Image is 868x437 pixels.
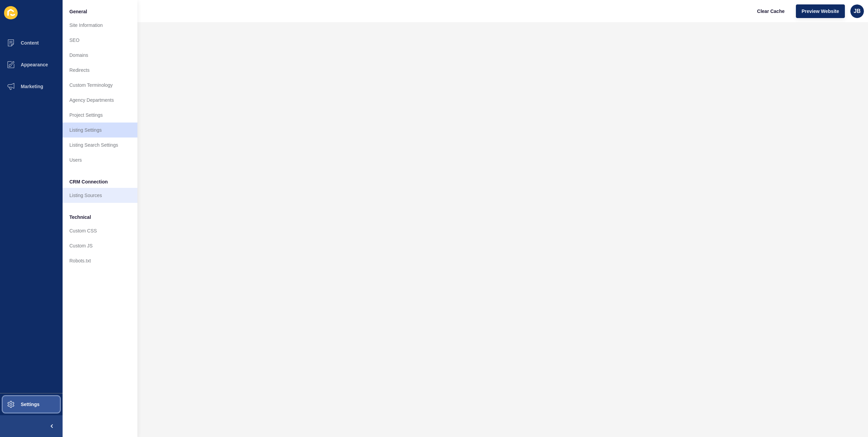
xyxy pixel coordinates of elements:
[69,8,87,15] span: General
[63,18,137,33] a: Site Information
[63,48,137,63] a: Domains
[69,178,108,185] span: CRM Connection
[63,123,137,137] a: Listing Settings
[854,8,861,15] span: JB
[63,223,137,238] a: Custom CSS
[796,4,845,18] button: Preview Website
[69,214,91,221] span: Technical
[63,238,137,253] a: Custom JS
[802,8,839,15] span: Preview Website
[63,152,137,167] a: Users
[63,253,137,268] a: Robots.txt
[63,137,137,152] a: Listing Search Settings
[63,63,137,78] a: Redirects
[63,33,137,48] a: SEO
[63,93,137,108] a: Agency Departments
[63,188,137,203] a: Listing Sources
[757,8,785,15] span: Clear Cache
[63,78,137,93] a: Custom Terminology
[63,108,137,123] a: Project Settings
[751,4,790,18] button: Clear Cache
